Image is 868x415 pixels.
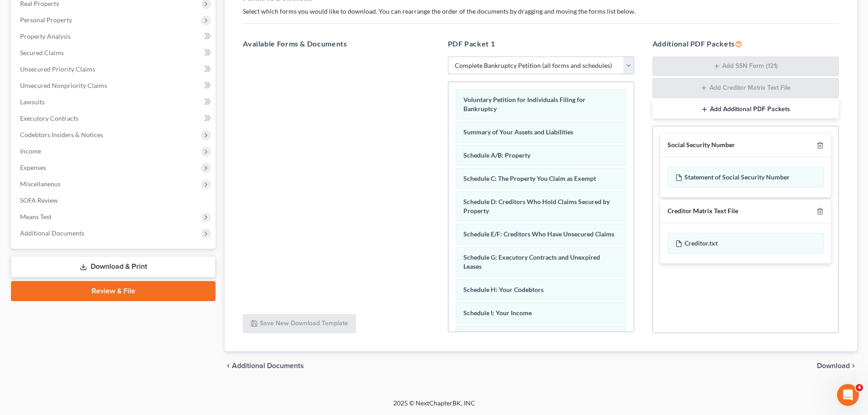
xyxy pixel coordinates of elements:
span: Means Test [20,213,51,220]
a: Unsecured Nonpriority Claims [13,77,216,94]
a: chevron_left Additional Documents [225,362,304,369]
div: Creditor Matrix Text File [668,207,738,215]
a: Lawsuits [13,94,216,110]
span: Lawsuits [20,98,45,106]
span: Property Analysis [20,32,71,40]
span: Schedule E/F: Creditors Who Have Unsecured Claims [463,230,614,238]
p: Select which forms you would like to download. You can rearrange the order of the documents by dr... [243,7,839,16]
a: Review & File [11,281,216,301]
span: Codebtors Insiders & Notices [20,131,103,138]
h5: Additional PDF Packets [652,38,839,49]
span: SOFA Review [20,196,58,204]
button: Add Additional PDF Packets [652,100,839,119]
a: Executory Contracts [13,110,216,127]
span: Schedule H: Your Codebtors [463,286,544,293]
span: Unsecured Priority Claims [20,65,95,73]
iframe: Intercom live chat [837,384,859,406]
a: Property Analysis [13,28,216,45]
div: Social Security Number [668,141,735,149]
span: Unsecured Nonpriority Claims [20,82,107,89]
span: Voluntary Petition for Individuals Filing for Bankruptcy [463,96,586,113]
span: Secured Claims [20,49,64,56]
h5: Available Forms & Documents [243,38,429,49]
i: chevron_left [225,362,232,369]
div: Creditor.txt [668,233,824,254]
span: Schedule D: Creditors Who Hold Claims Secured by Property [463,198,610,215]
i: chevron_right [850,362,857,369]
a: Download & Print [11,256,216,277]
span: Personal Property [20,16,72,24]
span: Expenses [20,164,46,171]
span: 4 [856,384,863,391]
button: Download chevron_right [817,362,857,369]
span: Miscellaneous [20,180,61,188]
span: Schedule C: The Property You Claim as Exempt [463,174,596,182]
div: Statement of Social Security Number [668,167,824,188]
a: Unsecured Priority Claims [13,61,216,77]
span: Schedule G: Executory Contracts and Unexpired Leases [463,253,600,270]
span: Schedule I: Your Income [463,309,532,317]
span: Download [817,362,850,369]
div: 2025 © NextChapterBK, INC [175,399,694,415]
button: Add SSN Form (121) [652,56,839,77]
a: SOFA Review [13,192,216,209]
span: Additional Documents [20,229,84,237]
a: Secured Claims [13,45,216,61]
button: Add Creditor Matrix Text File [652,78,839,98]
span: Additional Documents [232,362,304,369]
h5: PDF Packet 1 [448,38,634,49]
span: Summary of Your Assets and Liabilities [463,128,573,136]
span: Income [20,147,41,155]
span: Schedule A/B: Property [463,151,530,159]
button: Save New Download Template [243,314,356,333]
span: Executory Contracts [20,114,78,122]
